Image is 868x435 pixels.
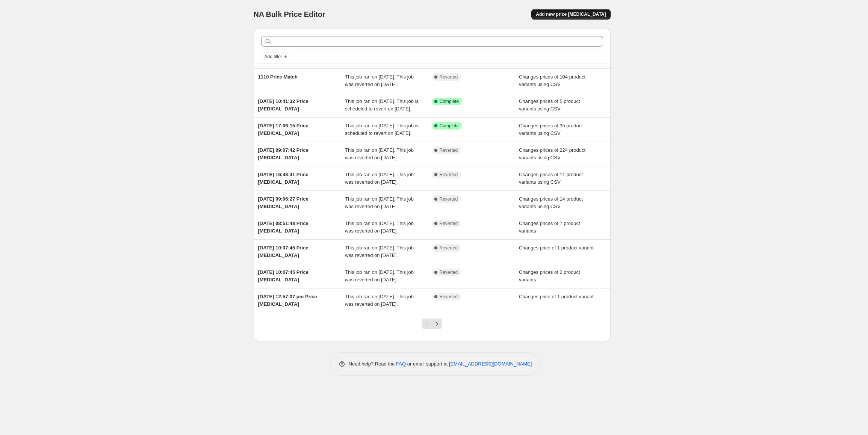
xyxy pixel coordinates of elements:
button: Next [432,319,442,329]
span: [DATE] 12:57:07 pm Price [MEDICAL_DATA] [258,294,317,307]
span: [DATE] 16:48:41 Price [MEDICAL_DATA] [258,172,308,185]
span: Complete [440,98,459,104]
button: Add new price [MEDICAL_DATA] [531,9,610,20]
a: [EMAIL_ADDRESS][DOMAIN_NAME] [449,361,532,367]
span: Reverted [440,269,458,275]
span: Changes prices of 104 product variants using CSV [519,74,585,87]
span: Changes prices of 7 product variants [519,221,580,234]
span: Add new price [MEDICAL_DATA] [536,11,606,17]
span: [DATE] 10:07:45 Price [MEDICAL_DATA] [258,245,308,258]
span: This job ran on [DATE]. This job was reverted on [DATE]. [345,74,414,87]
span: This job ran on [DATE]. This job was reverted on [DATE]. [345,147,414,160]
span: This job ran on [DATE]. This job is scheduled to revert on [DATE]. [345,98,419,112]
span: This job ran on [DATE]. This job was reverted on [DATE]. [345,294,414,307]
span: Reverted [440,294,458,300]
span: This job ran on [DATE]. This job was reverted on [DATE]. [345,221,414,234]
span: This job ran on [DATE]. This job was reverted on [DATE]. [345,245,414,258]
span: [DATE] 08:51:48 Price [MEDICAL_DATA] [258,221,308,234]
span: Complete [440,123,459,129]
span: This job ran on [DATE]. This job was reverted on [DATE]. [345,172,414,185]
span: 1110 Price Match [258,74,298,80]
button: Add filter [261,52,291,61]
span: This job ran on [DATE]. This job is scheduled to revert on [DATE]. [345,123,419,136]
span: NA Bulk Price Editor [254,10,325,18]
span: Need help? Read the [349,361,396,367]
span: Changes prices of 35 product variants using CSV [519,123,583,136]
span: [DATE] 09:06:27 Price [MEDICAL_DATA] [258,196,308,209]
span: This job ran on [DATE]. This job was reverted on [DATE]. [345,196,414,209]
span: Reverted [440,74,458,80]
span: [DATE] 17:06:15 Price [MEDICAL_DATA] [258,123,308,136]
span: Add filter [265,54,282,60]
span: Changes prices of 5 product variants using CSV [519,98,580,112]
span: Changes prices of 224 product variants using CSV [519,147,585,160]
span: Changes prices of 14 product variants using CSV [519,196,583,209]
span: Changes price of 1 product variant [519,294,594,299]
span: Reverted [440,196,458,202]
nav: Pagination [422,319,442,329]
span: [DATE] 10:07:45 Price [MEDICAL_DATA] [258,269,308,282]
span: or email support at [406,361,449,367]
span: This job ran on [DATE]. This job was reverted on [DATE]. [345,269,414,282]
span: Changes price of 1 product variant [519,245,594,251]
span: Reverted [440,147,458,153]
span: Reverted [440,245,458,251]
span: [DATE] 09:07:42 Price [MEDICAL_DATA] [258,147,308,160]
a: FAQ [396,361,406,367]
span: Reverted [440,172,458,178]
span: [DATE] 10:41:32 Price [MEDICAL_DATA] [258,98,308,112]
span: Changes prices of 2 product variants [519,269,580,282]
span: Reverted [440,221,458,227]
span: Changes prices of 11 product variants using CSV [519,172,583,185]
